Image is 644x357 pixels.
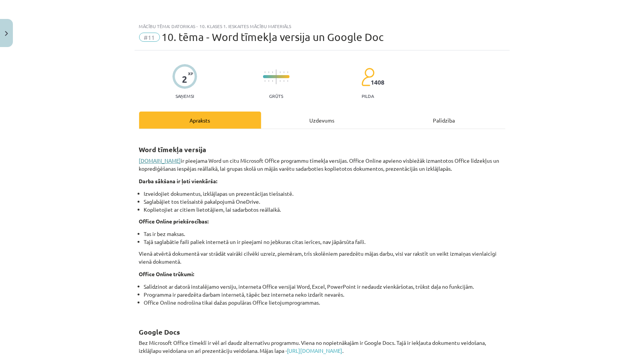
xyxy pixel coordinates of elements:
p: pilda [362,93,374,99]
a: [DOMAIN_NAME] [139,157,181,164]
img: icon-short-line-57e1e144782c952c97e751825c79c345078a6d821885a25fce030b3d8c18986b.svg [265,71,265,73]
img: icon-short-line-57e1e144782c952c97e751825c79c345078a6d821885a25fce030b3d8c18986b.svg [268,71,269,73]
div: Mācību tēma: Datorikas - 10. klases 1. ieskaites mācību materiāls [139,24,505,29]
img: students-c634bb4e5e11cddfef0936a35e636f08e4e9abd3cc4e673bd6f9a4125e45ecb1.svg [361,68,374,86]
strong: Office Online trūkumi: [139,271,194,277]
p: Grūts [269,93,283,99]
div: 2 [182,74,187,85]
p: ir pieejama Word un citu Microsoft Office programmu tīmekļa versijas. Office Online apvieno visbi... [139,157,505,173]
li: Programma ir paredzēta darbam internetā, tāpēc bez interneta neko izdarīt nevarēs. [144,291,505,299]
div: Palīdzība [383,112,505,129]
span: #11 [139,33,160,42]
li: Office Online nodrošina tikai dažas populāras Office lietojumprogrammas. [144,299,505,315]
img: icon-long-line-d9ea69661e0d244f92f715978eff75569469978d946b2353a9bb055b3ed8787d.svg [276,69,277,84]
img: icon-short-line-57e1e144782c952c97e751825c79c345078a6d821885a25fce030b3d8c18986b.svg [280,71,280,73]
span: XP [188,71,193,75]
p: Saņemsi [172,93,197,99]
p: Vienā atvērtā dokumentā var strādāt vairāki cilvēki uzreiz, piemēram, trīs skolēniem paredzētu mā... [139,250,505,266]
div: Uzdevums [261,112,383,129]
li: Tas ir bez maksas. [144,230,505,238]
img: icon-short-line-57e1e144782c952c97e751825c79c345078a6d821885a25fce030b3d8c18986b.svg [287,71,288,73]
li: Tajā saglabātie faili paliek internetā un ir pieejami no jebkuras citas ierīces, nav jāpārsūta fa... [144,238,505,246]
img: icon-short-line-57e1e144782c952c97e751825c79c345078a6d821885a25fce030b3d8c18986b.svg [268,80,269,82]
span: 10. tēma - Word tīmekļa versija un Google Doc [162,31,384,43]
a: [URL][DOMAIN_NAME] [287,347,343,354]
img: icon-close-lesson-0947bae3869378f0d4975bcd49f059093ad1ed9edebbc8119c70593378902aed.svg [5,31,8,36]
strong: Word tīmekļa versija [139,145,207,154]
strong: Darba sākšana ir ļoti vienkārša: [139,178,218,184]
img: icon-short-line-57e1e144782c952c97e751825c79c345078a6d821885a25fce030b3d8c18986b.svg [284,71,284,73]
img: icon-short-line-57e1e144782c952c97e751825c79c345078a6d821885a25fce030b3d8c18986b.svg [280,80,280,82]
span: 1408 [371,79,384,86]
img: icon-short-line-57e1e144782c952c97e751825c79c345078a6d821885a25fce030b3d8c18986b.svg [272,71,273,73]
p: Bez Microsoft Office tīmeklī ir vēl arī daudz alternatīvu programmu. Viena no nopietnākajām ir Go... [139,339,505,355]
img: icon-short-line-57e1e144782c952c97e751825c79c345078a6d821885a25fce030b3d8c18986b.svg [284,80,284,82]
img: icon-short-line-57e1e144782c952c97e751825c79c345078a6d821885a25fce030b3d8c18986b.svg [265,80,265,82]
li: Izveidojiet dokumentus, izklājlapas un prezentācijas tiešsaistē. [144,190,505,198]
strong: Office Online priekšrocības: [139,218,209,225]
strong: Google Docs [139,327,180,336]
div: Apraksts [139,112,261,129]
li: Salīdzinot ar datorā instalējamo versiju, interneta Office versijai Word, Excel, PowerPoint ir ne... [144,283,505,291]
img: icon-short-line-57e1e144782c952c97e751825c79c345078a6d821885a25fce030b3d8c18986b.svg [287,80,288,82]
li: Saglabājiet tos tiešsaistē pakalpojumā OneDrive. [144,198,505,206]
li: Koplietojiet ar citiem lietotājiem, lai sadarbotos reāllaikā. [144,206,505,214]
img: icon-short-line-57e1e144782c952c97e751825c79c345078a6d821885a25fce030b3d8c18986b.svg [272,80,273,82]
